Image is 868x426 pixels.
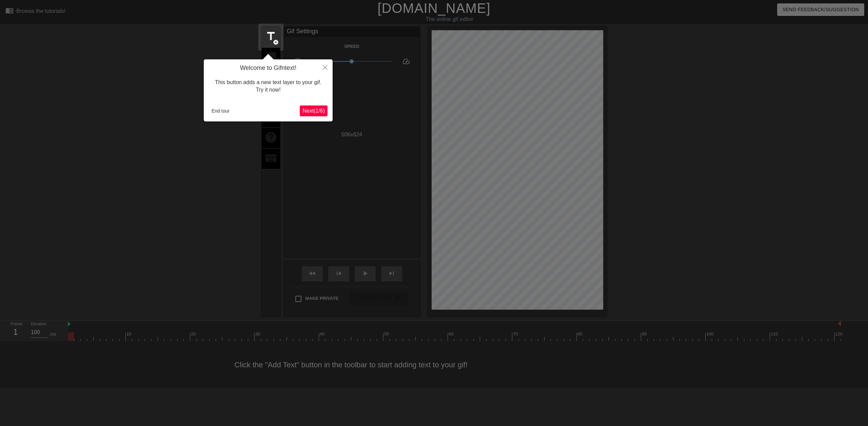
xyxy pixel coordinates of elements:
button: Close [318,59,333,75]
div: This button adds a new text layer to your gif. Try it now! [209,72,328,101]
button: Next [300,105,328,116]
button: End tour [209,106,232,116]
h4: Welcome to Gifntext! [209,64,328,72]
span: Next ( 1 / 6 ) [302,108,325,114]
